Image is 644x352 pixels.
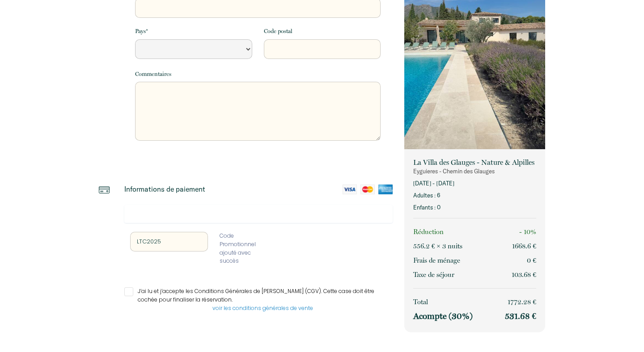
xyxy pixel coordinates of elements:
[413,158,536,167] p: La Villa des Glauges - Nature & Alpilles
[413,191,536,200] p: Adultes : 6
[413,203,536,212] p: Enfants : 0
[512,269,536,280] p: 103.68 €
[413,298,428,306] span: Total
[505,311,536,322] p: 531.68 €
[360,184,375,194] img: mastercard
[130,210,387,218] iframe: Cadre de saisie sécurisé pour le paiement par carte
[99,184,110,195] img: credit-card
[413,269,454,280] p: Taxe de séjour
[413,241,462,251] p: 556.2 € × 3 nuit
[264,27,292,36] label: Code postal
[527,255,536,266] p: 0 €
[124,184,205,193] p: Informations de paiement
[460,242,462,250] span: s
[135,70,171,79] label: Commentaires
[378,184,393,194] img: amex
[512,241,536,251] p: 1668.6 €
[413,226,444,237] p: Réduction
[212,304,313,312] a: voir les conditions générales de vente
[508,298,536,306] span: 1772.28 €
[413,311,473,322] p: Acompte (30%)
[220,232,256,265] span: Code Promotionnel ajouté avec succès
[135,39,252,59] select: Default select example
[130,232,208,251] input: Saisir le code Promo
[413,255,460,266] p: Frais de ménage
[343,184,357,194] img: visa-card
[413,179,536,188] p: [DATE] - [DATE]
[413,167,536,176] p: Eyguières - Chemin des Glauges
[519,226,536,237] p: - 10%
[135,27,148,36] label: Pays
